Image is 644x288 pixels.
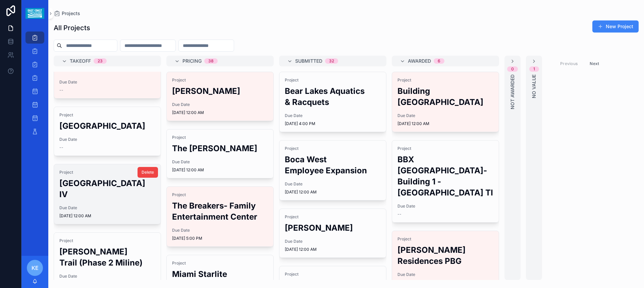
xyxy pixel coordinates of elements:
[172,192,268,197] span: Project
[397,85,493,108] h2: Building [GEOGRAPHIC_DATA]
[438,58,440,64] div: 6
[397,121,493,126] span: [DATE] 12:00 AM
[54,164,161,224] a: Project[GEOGRAPHIC_DATA] IVDue Date[DATE] 12:00 AMDelete
[32,264,39,272] span: KE
[59,246,155,268] h2: [PERSON_NAME] Trail (Phase 2 Miline)
[172,143,268,154] h2: The [PERSON_NAME]
[172,85,268,97] h2: [PERSON_NAME]
[533,66,535,72] div: 1
[592,20,639,33] button: New Project
[172,135,268,140] span: Project
[182,58,202,64] span: Pricing
[54,10,80,17] a: Projects
[397,146,493,151] span: Project
[59,88,63,93] span: --
[392,140,499,223] a: ProjectBBX [GEOGRAPHIC_DATA]-Building 1 - [GEOGRAPHIC_DATA] TIDue Date--
[142,170,154,175] span: Delete
[166,129,274,178] a: ProjectThe [PERSON_NAME]Due Date[DATE] 12:00 AM
[70,58,91,64] span: Takeoff
[509,74,516,109] span: Not Awarded
[172,200,268,222] h2: The Breakers- Family Entertainment Center
[531,74,537,98] span: No value
[397,272,493,277] span: Due Date
[392,72,499,132] a: ProjectBuilding [GEOGRAPHIC_DATA]Due Date[DATE] 12:00 AM
[172,261,268,266] span: Project
[59,112,155,118] span: Project
[59,205,155,211] span: Due Date
[54,23,90,33] h1: All Projects
[54,107,161,156] a: Project[GEOGRAPHIC_DATA]Due Date--
[98,58,103,64] div: 23
[21,27,48,146] div: scrollable content
[172,167,268,173] span: [DATE] 12:00 AM
[172,110,268,115] span: [DATE] 12:00 AM
[279,72,386,132] a: ProjectBear Lakes Aquatics & RacquetsDue Date[DATE] 4:00 PM
[59,274,155,279] span: Due Date
[59,79,155,85] span: Due Date
[397,204,493,209] span: Due Date
[59,120,155,131] h2: [GEOGRAPHIC_DATA]
[285,154,381,176] h2: Boca West Employee Expansion
[59,170,155,175] span: Project
[285,121,381,126] span: [DATE] 4:00 PM
[295,58,322,64] span: Submitted
[397,77,493,83] span: Project
[285,77,381,83] span: Project
[285,113,381,118] span: Due Date
[285,214,381,220] span: Project
[172,228,268,233] span: Due Date
[397,154,493,198] h2: BBX [GEOGRAPHIC_DATA]-Building 1 - [GEOGRAPHIC_DATA] TI
[172,159,268,165] span: Due Date
[285,239,381,244] span: Due Date
[285,272,381,277] span: Project
[59,145,63,150] span: --
[408,58,431,64] span: Awarded
[62,10,80,17] span: Projects
[279,209,386,258] a: Project[PERSON_NAME]Due Date[DATE] 12:00 AM
[285,146,381,151] span: Project
[208,58,214,64] div: 38
[285,247,381,252] span: [DATE] 12:00 AM
[59,178,155,200] h2: [GEOGRAPHIC_DATA] IV
[172,102,268,107] span: Due Date
[397,244,493,267] h2: [PERSON_NAME] Residences PBG
[138,167,158,178] button: Delete
[172,77,268,83] span: Project
[585,58,604,69] button: Next
[397,236,493,242] span: Project
[397,113,493,118] span: Due Date
[166,186,274,247] a: ProjectThe Breakers- Family Entertainment CenterDue Date[DATE] 5:00 PM
[285,189,381,195] span: [DATE] 12:00 AM
[59,213,155,219] span: [DATE] 12:00 AM
[285,85,381,108] h2: Bear Lakes Aquatics & Racquets
[285,181,381,187] span: Due Date
[172,269,268,280] h2: Miami Starlite
[59,137,155,142] span: Due Date
[59,238,155,243] span: Project
[25,8,44,19] img: App logo
[397,212,401,217] span: --
[329,58,334,64] div: 32
[285,222,381,233] h2: [PERSON_NAME]
[166,72,274,121] a: Project[PERSON_NAME]Due Date[DATE] 12:00 AM
[511,66,514,72] div: 0
[172,236,268,241] span: [DATE] 5:00 PM
[279,140,386,200] a: ProjectBoca West Employee ExpansionDue Date[DATE] 12:00 AM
